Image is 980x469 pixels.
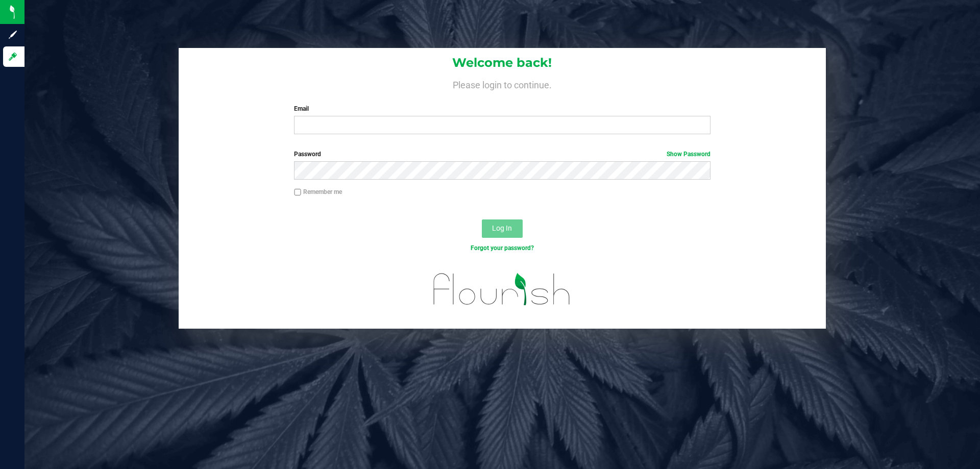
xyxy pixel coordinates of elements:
[482,219,523,238] button: Log In
[421,263,583,315] img: flourish_logo.svg
[492,224,512,232] span: Log In
[179,56,826,69] h1: Welcome back!
[471,244,534,252] a: Forgot your password?
[667,151,710,158] a: Show Password
[294,189,301,196] input: Remember me
[294,187,342,196] label: Remember me
[179,78,826,90] h4: Please login to continue.
[8,30,18,40] inline-svg: Sign up
[294,151,321,158] span: Password
[294,104,710,113] label: Email
[8,52,18,62] inline-svg: Log in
